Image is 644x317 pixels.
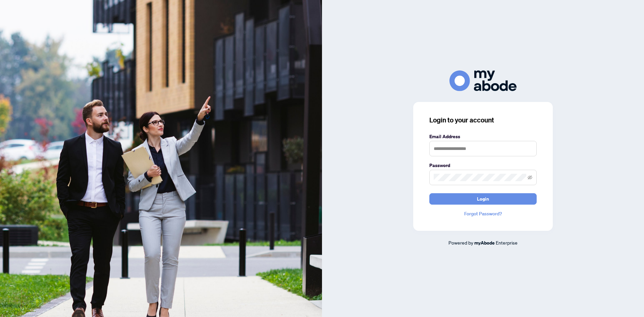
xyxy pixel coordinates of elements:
button: Login [429,193,537,205]
label: Email Address [429,133,537,140]
span: Login [477,194,489,204]
a: myAbode [474,239,495,247]
a: Forgot Password? [429,210,537,217]
span: Powered by [448,240,473,246]
img: ma-logo [449,70,517,91]
span: eye-invisible [528,175,532,180]
span: Enterprise [496,240,518,246]
h3: Login to your account [429,115,537,125]
label: Password [429,162,537,169]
